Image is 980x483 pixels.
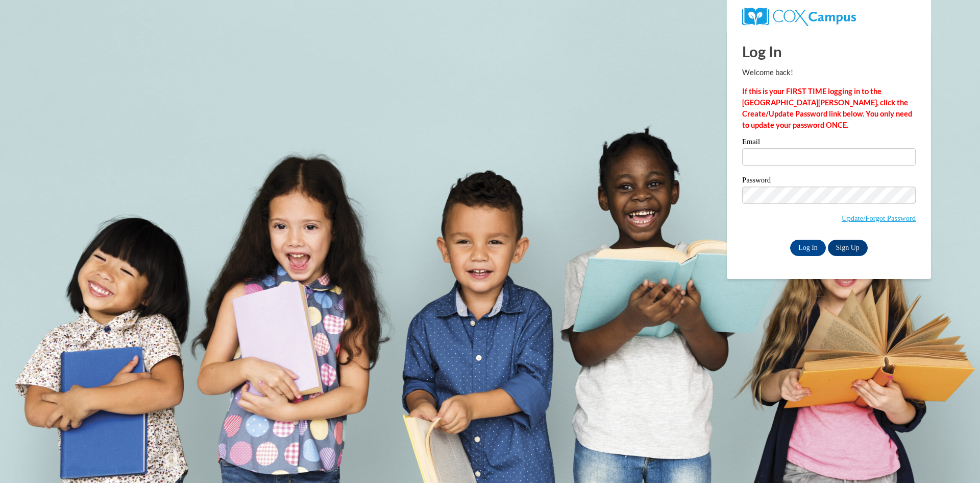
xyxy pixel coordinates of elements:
[842,214,916,222] a: Update/Forgot Password
[742,12,856,20] a: COX Campus
[742,8,856,26] img: COX Campus
[790,240,826,256] input: Log In
[742,87,912,129] strong: If this is your FIRST TIME logging in to the [GEOGRAPHIC_DATA][PERSON_NAME], click the Create/Upd...
[742,41,916,62] h1: Log In
[742,67,916,78] p: Welcome back!
[828,240,868,256] a: Sign Up
[742,176,916,187] label: Password
[742,138,916,148] label: Email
